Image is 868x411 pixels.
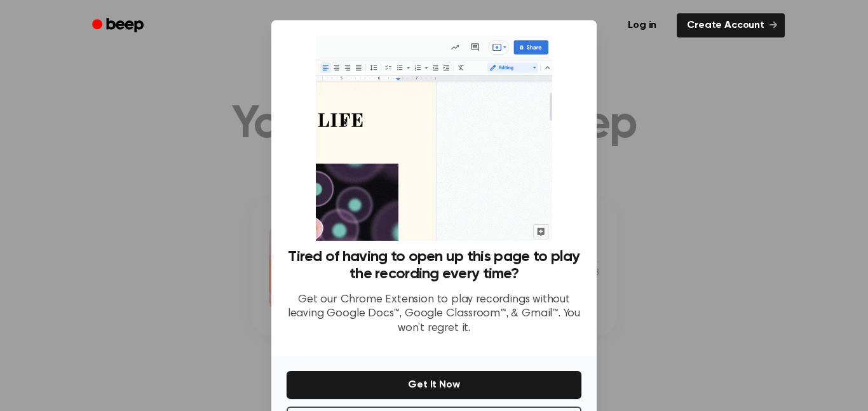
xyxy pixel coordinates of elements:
button: Get It Now [287,371,581,399]
a: Create Account [677,13,785,37]
a: Beep [83,13,155,38]
h3: Tired of having to open up this page to play the recording every time? [287,248,581,283]
p: Get our Chrome Extension to play recordings without leaving Google Docs™, Google Classroom™, & Gm... [287,293,581,336]
a: Log in [615,11,669,40]
img: Beep extension in action [316,36,552,241]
